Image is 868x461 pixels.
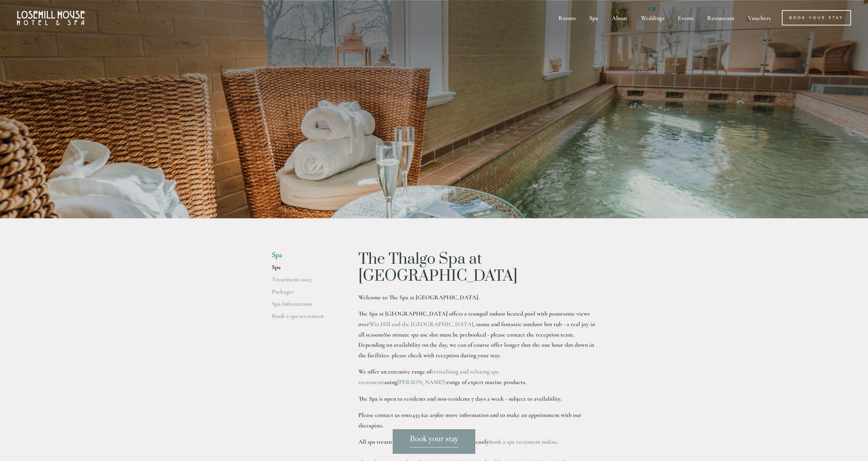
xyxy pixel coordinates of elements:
[385,378,397,386] strong: using
[672,10,700,25] div: Events
[410,435,458,447] span: Book your stay
[397,378,447,386] a: [PERSON_NAME]'s
[606,10,633,25] div: About
[358,320,596,338] strong: , sauna and fantastic outdoor hot tub - a real joy in all seasons!
[392,429,476,454] a: Book your stay
[272,288,337,300] a: Packages
[358,310,591,328] strong: The Spa at [GEOGRAPHIC_DATA] offers a tranquil indoor heated pool with panoramic views over
[358,368,500,386] a: revitalising and relaxing spa treatments
[701,10,741,25] div: Restaurant
[782,10,851,25] a: Book Your Stay
[358,251,596,285] h1: The Thalgo Spa at [GEOGRAPHIC_DATA]
[407,411,437,419] strong: 01433 621 219
[358,368,431,375] strong: We offer an extensive range of
[369,320,473,328] a: Win Hill and the [GEOGRAPHIC_DATA]
[583,10,604,25] div: Spa
[358,308,596,360] p: 60 minute spa use slot must be prebooked - please contact the reception team. Depending on availa...
[272,251,337,260] li: Spa
[358,410,596,430] p: Please contact us on for more information and to make an appointment with our therapists.
[742,10,777,25] a: Vouchers
[272,300,337,312] a: Spa Information
[272,276,337,288] a: Treatments 2025
[17,11,85,25] img: Losehill House
[358,294,479,301] strong: Welcome to The Spa at [GEOGRAPHIC_DATA].
[635,10,670,25] div: Weddings
[272,263,337,276] a: Spa
[447,378,526,386] strong: range of expert marine products.
[552,10,582,25] div: Rooms
[358,395,562,402] strong: The Spa is open to residents and non-residents 7 days a week - subject to availability.
[272,312,337,324] a: Book a spa treatment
